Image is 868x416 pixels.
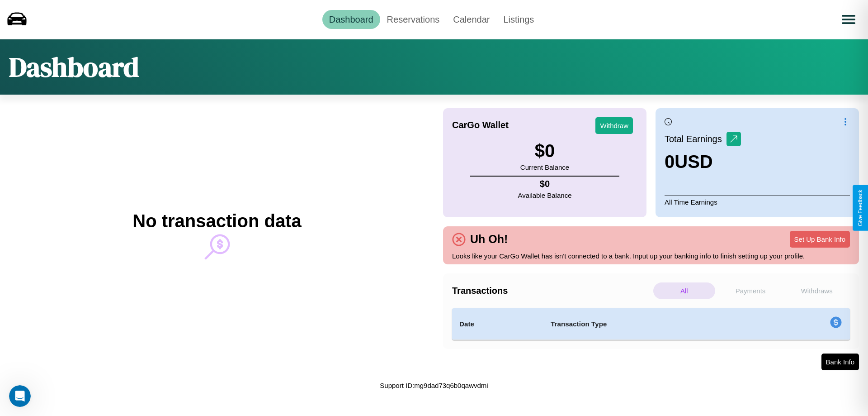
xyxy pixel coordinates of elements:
h4: CarGo Wallet [452,120,509,130]
h3: $ 0 [520,141,569,161]
p: Withdraws [786,282,848,299]
button: Bank Info [821,354,859,370]
a: Reservations [380,10,447,29]
h4: Transactions [452,286,651,296]
button: Open menu [836,7,861,32]
h4: Uh Oh! [466,233,512,246]
iframe: Intercom live chat [9,385,31,407]
a: Calendar [446,10,496,29]
h3: 0 USD [665,152,741,172]
button: Set Up Bank Info [790,231,850,248]
h1: Dashboard [9,48,139,86]
h2: No transaction data [132,211,301,231]
p: Total Earnings [665,131,726,147]
p: Current Balance [520,161,569,173]
a: Dashboard [322,10,380,29]
p: Payments [720,282,782,299]
h4: Date [459,319,536,330]
table: simple table [452,308,850,340]
a: Listings [496,10,541,29]
h4: $ 0 [518,179,572,189]
button: Withdraw [595,117,633,134]
p: All [653,282,715,299]
p: All Time Earnings [665,196,850,208]
div: Give Feedback [857,190,863,226]
p: Available Balance [518,189,572,201]
p: Looks like your CarGo Wallet has isn't connected to a bank. Input up your banking info to finish ... [452,250,850,262]
h4: Transaction Type [551,319,756,330]
p: Support ID: mg9dad73q6b0qawvdmi [380,379,488,392]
